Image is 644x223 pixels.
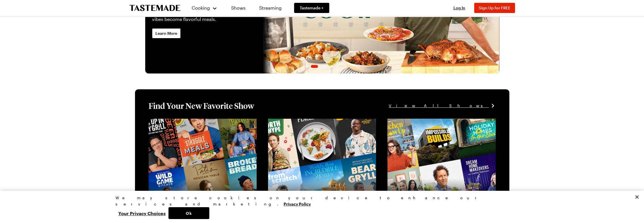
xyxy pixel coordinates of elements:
div: We may store cookies on your device to enhance our services and marketing. [115,195,524,207]
a: View full content for [object Object] [149,119,226,125]
a: More information about your privacy, opens in a new tab [284,201,311,206]
span: Cooking [192,5,210,10]
span: Tastemade + [300,5,324,11]
span: Go to slide 4 [325,65,328,68]
span: Go to slide 6 [335,65,338,68]
a: Tastemade + [294,3,329,13]
button: Your Privacy Choices [115,207,168,219]
button: Log In [448,5,471,11]
a: Learn More [152,28,181,38]
span: Go to slide 3 [320,65,323,68]
a: To Tastemade Home Page [129,5,180,11]
a: View full content for [object Object] [387,119,465,125]
span: View All Shows [389,103,489,109]
span: Sign Up for FREE [479,5,510,10]
button: Close [631,191,643,203]
span: Log In [453,5,465,10]
a: View All Shows [389,103,496,109]
a: View full content for [object Object] [268,119,345,125]
button: Ok [168,207,209,219]
button: Sign Up for FREE [474,3,515,13]
button: Cooking [192,1,218,15]
h1: Find Your New Favorite Show [149,101,254,111]
span: Go to slide 1 [306,65,309,68]
span: Go to slide 2 [311,65,318,68]
div: Privacy [115,195,524,219]
span: Go to slide 5 [330,65,333,68]
span: Learn More [155,31,177,36]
